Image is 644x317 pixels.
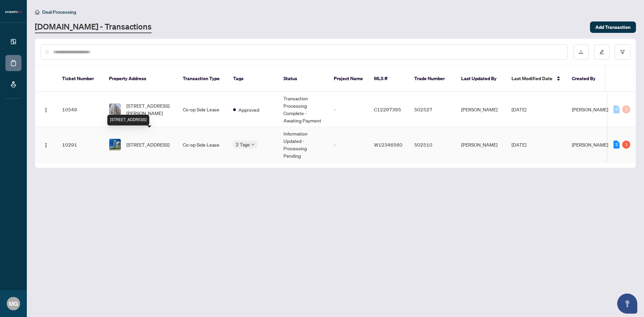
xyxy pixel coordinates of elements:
[9,299,18,308] span: MG
[590,21,636,33] button: Add Transaction
[238,106,259,113] span: Approved
[126,141,169,148] span: [STREET_ADDRESS]
[409,127,456,162] td: 502510
[104,66,177,92] th: Property Address
[620,50,625,54] span: filter
[622,105,630,113] div: 0
[57,92,104,127] td: 10549
[107,115,149,125] div: [STREET_ADDRESS]
[278,92,328,127] td: Transaction Processing Complete - Awaiting Payment
[374,106,401,112] span: C12297395
[228,66,278,92] th: Tags
[456,66,506,92] th: Last Updated By
[615,44,630,60] button: filter
[278,66,328,92] th: Status
[57,127,104,162] td: 10291
[572,106,608,112] span: [PERSON_NAME]
[328,66,369,92] th: Project Name
[236,141,250,148] span: 2 Tags
[512,75,552,82] span: Last Modified Date
[41,104,51,115] button: Logo
[109,139,121,150] img: thumbnail-img
[43,143,49,148] img: Logo
[369,66,409,92] th: MLS #
[109,104,121,115] img: thumbnail-img
[374,142,402,148] span: W12346560
[456,127,506,162] td: [PERSON_NAME]
[328,127,369,162] td: -
[595,22,631,33] span: Add Transaction
[622,141,630,149] div: 1
[278,127,328,162] td: Information Updated - Processing Pending
[251,143,255,146] span: down
[409,66,456,92] th: Trade Number
[599,50,604,54] span: edit
[43,107,49,113] img: Logo
[177,66,228,92] th: Transaction Type
[617,294,637,314] button: Open asap
[512,106,526,112] span: [DATE]
[177,127,228,162] td: Co-op Side Lease
[35,21,152,33] a: [DOMAIN_NAME] - Transactions
[613,105,620,113] div: 0
[613,141,620,149] div: 2
[328,92,369,127] td: -
[35,10,40,14] span: home
[506,66,567,92] th: Last Modified Date
[5,10,21,14] img: logo
[512,142,526,148] span: [DATE]
[572,142,608,148] span: [PERSON_NAME]
[57,66,104,92] th: Ticket Number
[126,102,172,117] span: [STREET_ADDRESS][PERSON_NAME]
[456,92,506,127] td: [PERSON_NAME]
[567,66,607,92] th: Created By
[573,44,589,60] button: download
[409,92,456,127] td: 502527
[42,9,76,15] span: Deal Processing
[579,50,583,54] span: download
[41,139,51,150] button: Logo
[177,92,228,127] td: Co-op Side Lease
[594,44,609,60] button: edit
